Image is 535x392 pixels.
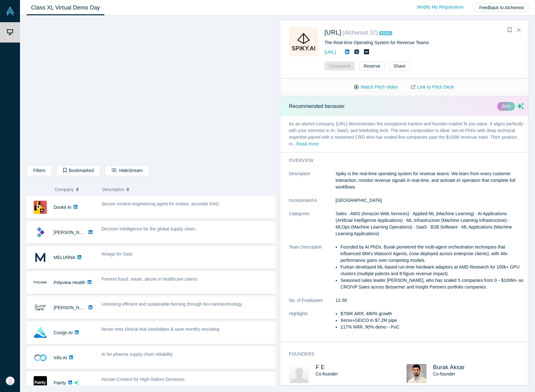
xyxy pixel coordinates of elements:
[27,21,275,160] iframe: Alchemist Class XL Demo Day: Vault
[325,50,336,55] a: [URL]
[410,2,470,13] a: Modify My Registration
[316,371,338,376] span: Co-founder
[55,183,74,196] span: Company
[102,276,197,282] span: Prevent fraud, waste, abuse in healthcare claims
[405,82,461,93] a: Link to Pitch Deck
[342,30,378,36] small: ( Alchemist 37 )
[27,165,52,176] button: Filters
[289,297,336,310] dt: No. of Employees
[280,116,533,152] p: As an alumni company, [URL] demonstrates the exceptional traction and founder-market fit you valu...
[289,27,318,56] img: Spiky.ai's Logo
[34,351,47,364] img: Infis AI's Logo
[289,103,346,110] p: Recommended because:
[505,26,514,35] button: Bookmark
[336,297,524,304] dd: 11-50
[514,25,524,35] button: Close
[34,301,47,314] img: Qumir Nano's Logo
[389,62,410,70] button: Share
[34,201,47,214] img: Donkit AI's Logo
[102,352,173,357] span: AI for pharma supply chain reliability
[325,39,519,46] div: The Real-time Operating System for Revenue Teams
[289,157,515,164] h3: overview
[517,103,524,110] svg: dsa ai sparkles
[54,280,85,285] a: Polyview Health
[55,183,96,196] button: Company
[27,0,104,15] a: Class XL Virtual Demo Day
[102,251,132,256] span: Airtags for Data
[379,31,392,35] span: Alumni
[105,165,149,176] button: HideStream
[289,197,336,210] dt: Incorporated in
[433,364,465,370] a: Burak Aksar
[296,141,319,148] button: Read more
[74,381,79,385] svg: dsa ai sparkles
[340,324,524,330] li: 117% NRR, 90% demo→PoC
[54,305,90,310] a: [PERSON_NAME]
[289,170,336,197] dt: Description
[340,277,524,290] li: Seasoned sales leader [PERSON_NAME], who has scaled 5 companies from 0→$100M+ as CRO/VP Sales acr...
[102,327,220,332] span: Never miss clinical trial candidates & save months recruiting
[34,326,47,339] img: Cosign AI's Logo
[102,183,271,196] button: Description
[325,29,341,36] a: [URL]
[336,170,524,190] p: Spiky is the real-time operating system for revenue teams. We learn from every customer interacti...
[289,310,336,337] dt: Highlights
[54,380,66,385] a: Pairity
[433,371,455,376] span: Co-founder
[54,205,71,210] a: Donkit AI
[102,377,185,382] span: Human Context for High-Stakes Decisions
[289,351,515,357] h3: Founders
[102,226,196,231] span: Decision Intelligence for the global supply chain.
[289,244,336,297] dt: Team Description
[102,302,243,307] span: Unlocking efficient and sustainable farming through bio-nanotechnology.
[289,210,336,244] dt: Categories
[6,7,15,16] img: Alchemist Vault Logo
[340,244,524,264] li: Founded by AI PhDs. Burak pioneered the multi-agent orchestration techniques that influenced IBM'...
[54,355,67,360] a: Infis AI
[6,376,15,385] img: Arina Iodkovskaia's Account
[34,251,47,264] img: MELURNA's Logo
[336,211,512,236] span: Sales · AWS (Amazon Web Services) · Applied ML (Machine Learning) · AI Applications (Artificial I...
[340,317,524,324] li: Xerox+GEICO in $7.2M pipe
[325,62,355,70] button: Connected
[497,102,515,111] div: βeta
[289,364,309,383] img: F E's Profile Image
[336,197,524,204] dd: [GEOGRAPHIC_DATA]
[102,183,124,196] span: Description
[340,310,524,317] li: $700K ARR, 480% growth
[347,82,405,93] button: Watch Pitch Video
[54,230,90,235] a: [PERSON_NAME]
[56,165,100,176] button: Bookmarked
[34,276,47,289] img: Polyview Health's Logo
[102,201,219,206] span: Secure context engineering agent for instant, accurate RAG
[54,255,75,260] a: MELURNA
[475,3,528,12] button: Feedback to Alchemist
[316,364,325,370] a: F E
[359,62,385,70] button: Reserve
[54,330,73,335] a: Cosign AI
[406,364,426,383] img: Burak Aksar's Profile Image
[340,264,524,277] li: Furkan developed ML-based run-time hardware adaptors at AMD Research for 100k+ GPU clusters (mult...
[34,226,47,239] img: Kimaru AI's Logo
[34,376,47,389] img: Pairity's Logo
